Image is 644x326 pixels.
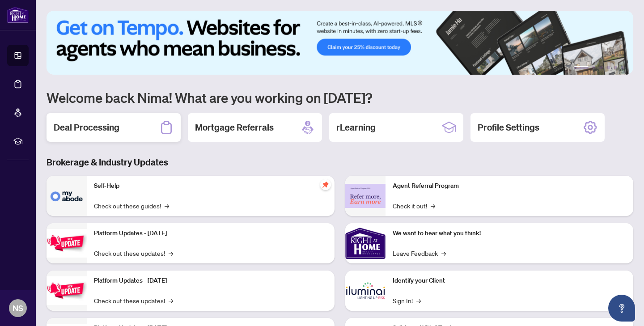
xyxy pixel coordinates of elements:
[345,223,386,263] img: We want to hear what you think!
[320,179,331,190] span: pushpin
[94,229,327,238] p: Platform Updates - [DATE]
[606,66,610,69] button: 4
[7,7,29,23] img: logo
[416,296,421,305] span: →
[13,302,23,314] span: NS
[47,276,87,305] img: Platform Updates - July 8, 2025
[599,66,603,69] button: 3
[393,229,626,238] p: We want to hear what you think!
[393,296,421,305] a: Sign In!→
[441,248,446,258] span: →
[94,248,173,258] a: Check out these updates!→
[336,121,376,134] h2: rLearning
[54,121,119,134] h2: Deal Processing
[345,271,386,311] img: Identify your Client
[47,11,633,75] img: Slide 0
[47,229,87,257] img: Platform Updates - July 21, 2025
[94,296,173,305] a: Check out these updates!→
[393,276,626,286] p: Identify your Client
[431,201,435,211] span: →
[574,66,589,69] button: 1
[621,66,624,69] button: 6
[345,184,386,208] img: Agent Referral Program
[169,248,173,258] span: →
[94,181,327,191] p: Self-Help
[393,248,446,258] a: Leave Feedback→
[393,201,435,211] a: Check it out!→
[47,89,633,106] h1: Welcome back Nima! What are you working on [DATE]?
[592,66,596,69] button: 2
[608,295,635,322] button: Open asap
[47,156,633,169] h3: Brokerage & Industry Updates
[94,276,327,286] p: Platform Updates - [DATE]
[169,296,173,305] span: →
[614,66,617,69] button: 5
[165,201,169,211] span: →
[94,201,169,211] a: Check out these guides!→
[195,121,274,134] h2: Mortgage Referrals
[393,181,626,191] p: Agent Referral Program
[47,176,87,216] img: Self-Help
[478,121,539,134] h2: Profile Settings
